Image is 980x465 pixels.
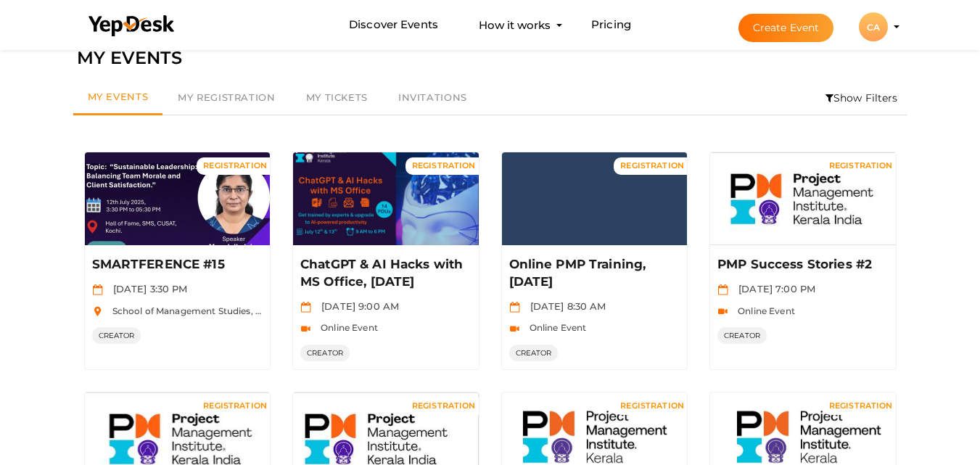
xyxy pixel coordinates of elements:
[509,302,520,313] img: calendar.svg
[106,283,188,295] span: [DATE] 3:30 PM
[300,256,468,291] p: ChatGPT & AI Hacks with MS Office, [DATE]
[855,12,892,42] button: CA
[92,284,103,295] img: calendar.svg
[162,81,290,115] a: My Registration
[731,283,815,295] span: [DATE] 7:00 PM
[314,300,399,312] span: [DATE] 9:00 AM
[591,12,631,38] a: Pricing
[816,81,907,115] li: Show Filters
[178,91,275,103] span: My Registration
[738,14,834,42] button: Create Event
[509,345,559,361] span: CREATOR
[522,322,587,333] span: Online Event
[300,345,350,361] span: CREATOR
[474,12,555,38] button: How it works
[730,305,795,316] span: Online Event
[313,322,378,333] span: Online Event
[300,324,311,334] img: video-icon.svg
[306,91,368,103] span: My Tickets
[300,302,311,313] img: calendar.svg
[73,81,163,115] a: My Events
[92,306,103,317] img: location.svg
[92,256,260,273] p: SMARTFERENCE #15
[349,12,438,38] a: Discover Events
[509,324,520,334] img: video-icon.svg
[717,284,728,295] img: calendar.svg
[859,22,888,33] profile-pic: CA
[717,327,767,344] span: CREATOR
[509,256,677,291] p: Online PMP Training, [DATE]
[88,91,149,102] span: My Events
[398,91,467,103] span: Invitations
[92,327,141,344] span: CREATOR
[717,256,885,273] p: PMP Success Stories #2
[77,44,904,72] div: MY EVENTS
[105,305,807,316] span: School of Management Studies, CUSAT, [GEOGRAPHIC_DATA], [GEOGRAPHIC_DATA], [GEOGRAPHIC_DATA], [GE...
[523,300,606,312] span: [DATE] 8:30 AM
[383,81,482,115] a: Invitations
[859,12,888,41] div: CA
[717,306,728,317] img: video-icon.svg
[291,81,383,115] a: My Tickets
